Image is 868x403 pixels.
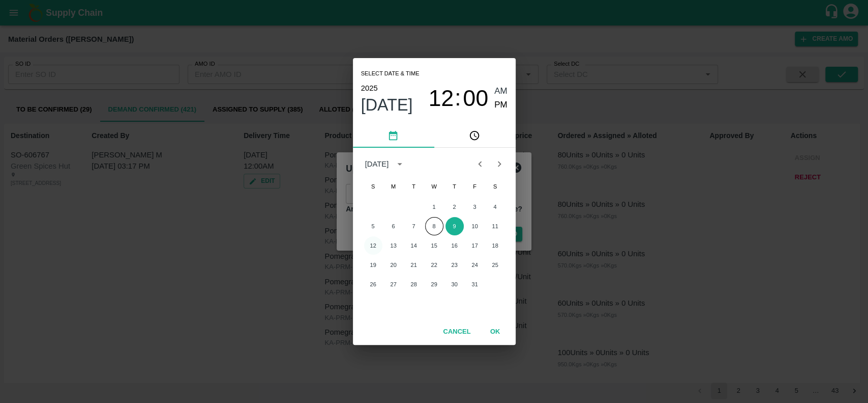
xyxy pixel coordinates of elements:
button: 27 [384,275,403,293]
button: 18 [486,236,504,255]
button: pick date [353,123,434,148]
button: 20 [384,256,403,274]
button: Previous month [470,154,490,174]
button: 8 [425,217,443,235]
button: 28 [405,275,423,293]
button: pick time [434,123,516,148]
button: 31 [466,275,484,293]
button: [DATE] [361,95,413,115]
button: 5 [364,217,382,235]
button: 14 [405,236,423,255]
span: Wednesday [425,176,443,197]
button: 25 [486,256,504,274]
button: PM [494,98,507,112]
span: Friday [466,176,484,197]
span: Monday [384,176,403,197]
button: 15 [425,236,443,255]
button: 17 [466,236,484,255]
button: 10 [466,217,484,235]
span: 12 [428,85,454,112]
button: 3 [466,198,484,216]
button: 26 [364,275,382,293]
button: Cancel [439,323,474,341]
button: 16 [445,236,464,255]
button: AM [494,85,507,98]
button: 30 [445,275,464,293]
span: Sunday [364,176,382,197]
button: 9 [445,217,464,235]
button: 29 [425,275,443,293]
span: 00 [463,85,488,112]
button: 2025 [361,82,378,95]
button: OK [479,323,512,341]
span: Saturday [486,176,504,197]
button: Next month [490,154,509,174]
button: 4 [486,198,504,216]
button: 23 [445,256,464,274]
span: Thursday [445,176,464,197]
button: 7 [405,217,423,235]
button: 12 [428,85,454,112]
button: 00 [463,85,488,112]
button: 21 [405,256,423,274]
button: 6 [384,217,403,235]
span: Tuesday [405,176,423,197]
span: Select date & time [361,66,420,82]
button: calendar view is open, switch to year view [392,156,408,172]
div: [DATE] [365,158,389,170]
button: 13 [384,236,403,255]
button: 1 [425,198,443,216]
button: 11 [486,217,504,235]
button: 24 [466,256,484,274]
button: 2 [445,198,464,216]
button: 22 [425,256,443,274]
button: 12 [364,236,382,255]
span: : [455,85,461,112]
button: 19 [364,256,382,274]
